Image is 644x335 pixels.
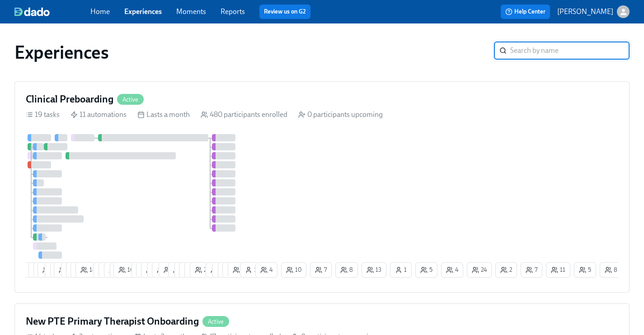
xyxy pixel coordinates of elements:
[335,262,358,278] button: 8
[298,110,383,120] div: 0 participants upcoming
[66,262,89,278] button: 8
[501,5,550,19] button: Help Center
[159,262,181,278] button: 3
[28,262,51,278] button: 4
[109,265,122,275] span: 9
[117,96,144,103] span: Active
[201,110,287,120] div: 480 participants enrolled
[176,7,206,16] a: Moments
[415,262,437,278] button: 5
[141,262,166,278] button: 15
[113,262,139,278] button: 10
[118,265,134,275] span: 10
[195,265,210,275] span: 25
[505,7,545,16] span: Help Center
[38,262,63,278] button: 29
[104,262,127,278] button: 9
[315,265,327,275] span: 7
[14,81,630,293] a: Clinical PreboardingActive19 tasks 11 automations Lasts a month 480 participants enrolled 0 parti...
[93,262,116,278] button: 9
[98,265,111,275] span: 9
[521,262,542,278] button: 7
[33,262,56,278] button: 8
[173,265,188,275] span: 11
[472,265,487,275] span: 24
[174,262,197,278] button: 9
[395,265,407,275] span: 1
[500,265,512,275] span: 2
[441,262,463,278] button: 4
[189,265,204,275] span: 15
[340,265,353,275] span: 8
[259,5,310,19] button: Review us on G2
[190,262,215,278] button: 25
[103,265,116,275] span: 8
[211,265,226,275] span: 10
[212,262,235,278] button: 6
[228,262,253,278] button: 15
[467,262,492,278] button: 24
[157,265,172,275] span: 23
[390,262,412,278] button: 1
[14,7,50,16] img: dado
[551,265,565,275] span: 11
[50,262,72,278] button: 2
[222,262,247,278] button: 14
[164,265,176,275] span: 3
[61,262,83,278] button: 7
[526,265,537,275] span: 7
[146,265,161,275] span: 15
[510,42,630,60] input: Search by name
[90,7,110,16] a: Home
[26,315,199,328] h4: New PTE Primary Therapist Onboarding
[26,110,60,120] div: 19 tasks
[233,265,248,275] span: 15
[255,262,277,278] button: 4
[260,265,273,275] span: 4
[80,265,96,275] span: 18
[206,262,231,278] button: 10
[132,262,153,278] button: 7
[59,265,74,275] span: 19
[168,262,193,278] button: 11
[75,262,101,278] button: 18
[546,262,570,278] button: 11
[420,265,432,275] span: 5
[71,262,95,278] button: 12
[245,265,257,275] span: 1
[218,262,240,278] button: 6
[221,7,245,16] a: Reports
[495,262,517,278] button: 2
[42,265,58,275] span: 29
[14,42,109,63] h1: Experiences
[362,262,386,278] button: 13
[147,262,170,278] button: 6
[310,262,332,278] button: 7
[605,265,617,275] span: 8
[110,262,132,278] button: 5
[286,265,301,275] span: 10
[179,262,203,278] button: 12
[446,265,458,275] span: 4
[217,265,230,275] span: 6
[184,262,209,278] button: 15
[264,7,306,16] a: Review us on G2
[136,262,160,278] button: 17
[26,93,113,106] h4: Clinical Preboarding
[54,262,79,278] button: 19
[600,262,622,278] button: 8
[137,110,190,120] div: Lasts a month
[367,265,381,275] span: 13
[45,262,67,278] button: 4
[202,318,229,325] span: Active
[71,110,127,120] div: 11 automations
[14,7,90,16] a: dado
[574,262,596,278] button: 5
[50,265,62,275] span: 4
[240,262,262,278] button: 1
[124,7,162,16] a: Experiences
[557,5,630,18] button: [PERSON_NAME]
[227,265,242,275] span: 14
[99,262,121,278] button: 8
[152,262,177,278] button: 23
